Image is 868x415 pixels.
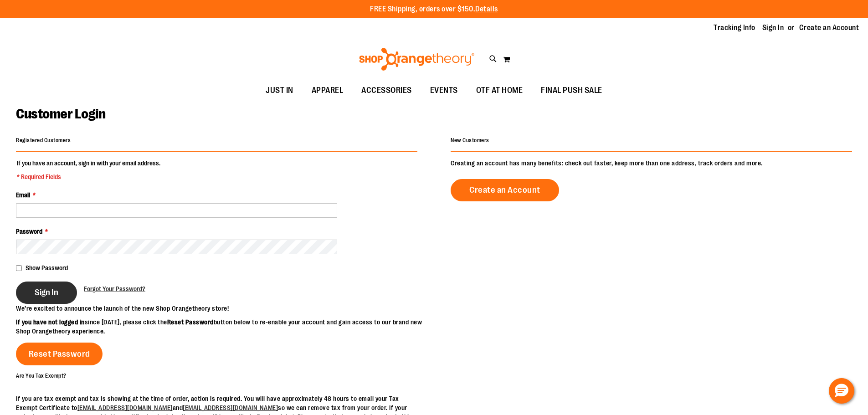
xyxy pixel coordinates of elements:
[762,23,784,33] a: Sign In
[430,80,458,101] span: EVENTS
[257,80,303,101] a: JUST IN
[16,318,434,336] p: since [DATE], please click the button below to re-enable your account and gain access to our bran...
[714,23,755,33] a: Tracking Info
[84,284,145,293] a: Forgot Your Password?
[16,106,105,122] span: Customer Login
[469,185,540,195] span: Create an Account
[451,159,852,168] p: Creating an account has many benefits: check out faster, keep more than one address, track orders...
[467,80,532,101] a: OTF AT HOME
[829,378,854,404] button: Hello, have a question? Let’s chat.
[16,282,77,304] button: Sign In
[451,179,559,201] a: Create an Account
[532,80,611,101] a: FINAL PUSH SALE
[476,80,523,101] span: OTF AT HOME
[358,48,476,71] img: Shop Orangetheory
[16,372,67,379] strong: Are You Tax Exempt?
[16,343,103,365] a: Reset Password
[16,137,71,143] strong: Registered Customers
[370,4,498,15] p: FREE Shipping, orders over $150.
[799,23,859,33] a: Create an Account
[16,191,30,199] span: Email
[16,159,161,181] legend: If you have an account, sign in with your email address.
[421,80,467,101] a: EVENTS
[167,318,214,326] strong: Reset Password
[35,287,58,297] span: Sign In
[26,264,68,272] span: Show Password
[475,5,498,13] a: Details
[183,404,278,411] a: [EMAIL_ADDRESS][DOMAIN_NAME]
[266,80,293,101] span: JUST IN
[16,318,85,326] strong: If you have not logged in
[84,285,145,292] span: Forgot Your Password?
[312,80,344,101] span: APPAREL
[16,304,434,313] p: We’re excited to announce the launch of the new Shop Orangetheory store!
[541,80,602,101] span: FINAL PUSH SALE
[361,80,412,101] span: ACCESSORIES
[303,80,353,101] a: APPAREL
[77,404,173,411] a: [EMAIL_ADDRESS][DOMAIN_NAME]
[29,349,90,359] span: Reset Password
[451,137,489,143] strong: New Customers
[17,172,160,181] span: * Required Fields
[16,228,42,235] span: Password
[352,80,421,101] a: ACCESSORIES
